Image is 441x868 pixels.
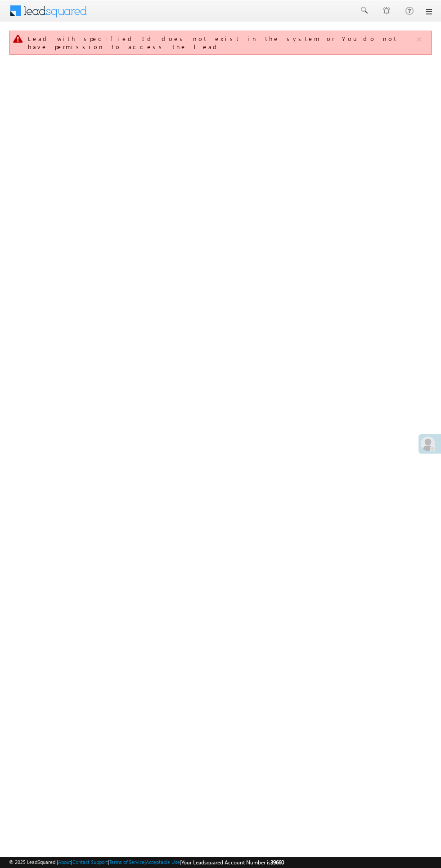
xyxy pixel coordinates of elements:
span: © 2025 LeadSquared | | | | | [9,858,284,867]
div: Lead with specified Id does not exist in the system or You do not have permission to access the lead [28,35,415,51]
a: Contact Support [72,859,108,865]
span: Your Leadsquared Account Number is [181,859,284,866]
a: About [58,859,71,865]
span: 39660 [270,859,284,866]
a: Acceptable Use [146,859,180,865]
a: Terms of Service [109,859,144,865]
